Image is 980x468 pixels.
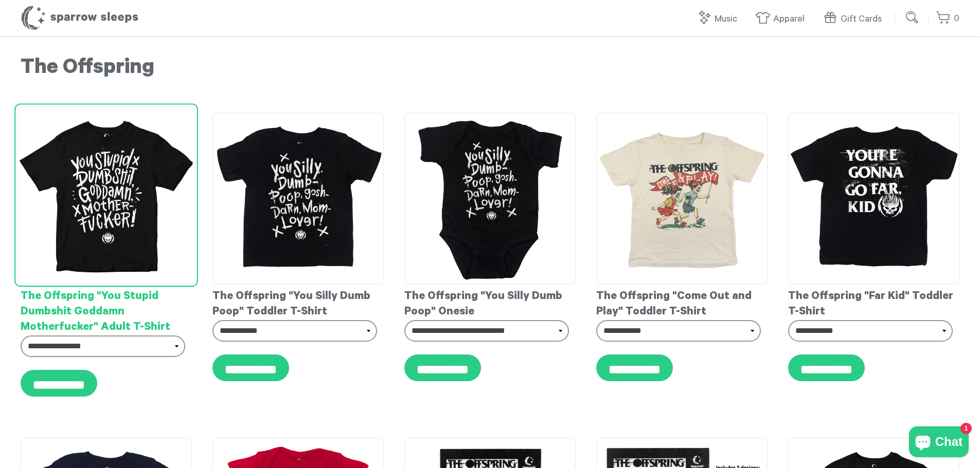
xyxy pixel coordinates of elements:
[212,113,384,284] img: TheOffspring-YouSilly-ToddlerT-shirt_grande.jpg
[596,113,768,284] img: TheOffspring-ComeOutAndPlay-ToddlerT-shirt_grande.jpg
[596,284,768,320] div: The Offspring "Come Out and Play" Toddler T-Shirt
[21,57,959,82] h1: The Offspring
[788,113,959,284] img: TheOffspring-GoFar_Back_-ToddlerT-shirt_grande.jpg
[902,7,923,28] input: Submit
[755,8,810,30] a: Apparel
[21,284,192,335] div: The Offspring "You Stupid Dumbshit Goddamn Motherfucker" Adult T-Shirt
[823,8,887,30] a: Gift Cards
[21,5,139,31] h1: Sparrow Sleeps
[697,8,742,30] a: Music
[906,426,972,460] inbox-online-store-chat: Shopify online store chat
[404,113,576,284] img: TheOffspring-YouSilly-Onesie_grande.jpg
[212,284,384,320] div: The Offspring "You Silly Dumb Poop" Toddler T-Shirt
[404,284,576,320] div: The Offspring "You Silly Dumb Poop" Onesie
[936,8,959,30] a: 0
[788,284,959,320] div: The Offspring "Far Kid" Toddler T-Shirt
[17,106,195,284] img: TheOffspring-YouStupid-AdultT-shirt_grande.jpg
